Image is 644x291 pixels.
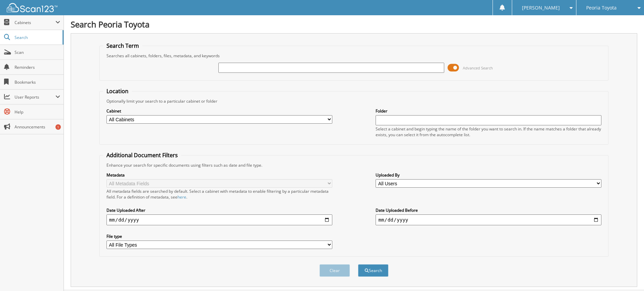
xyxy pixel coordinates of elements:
label: Uploaded By [376,172,601,178]
label: Metadata [106,172,332,178]
legend: Location [103,87,132,95]
label: File type [106,233,332,239]
div: Searches all cabinets, folders, files, metadata, and keywords [103,53,605,59]
img: scan123-logo-white.svg [7,3,57,12]
a: here [177,194,186,200]
div: Select a cabinet and begin typing the name of the folder you want to search in. If the name match... [376,126,601,138]
label: Date Uploaded Before [376,207,601,213]
span: [PERSON_NAME] [522,6,560,10]
span: Cabinets [15,20,55,25]
span: Help [15,109,60,115]
span: Announcements [15,124,60,130]
span: User Reports [15,94,55,100]
h1: Search Peoria Toyota [71,19,637,30]
label: Date Uploaded After [106,207,332,213]
span: Search [15,35,59,40]
span: Bookmarks [15,79,60,85]
div: Enhance your search for specific documents using filters such as date and file type. [103,162,605,168]
input: end [376,214,601,225]
span: Scan [15,49,60,55]
input: start [106,214,332,225]
label: Cabinet [106,108,332,114]
legend: Additional Document Filters [103,151,181,159]
legend: Search Term [103,42,142,49]
button: Search [358,264,388,277]
label: Folder [376,108,601,114]
span: Reminders [15,64,60,70]
span: Advanced Search [463,65,493,70]
div: Optionally limit your search to a particular cabinet or folder [103,98,605,104]
div: 1 [55,124,61,130]
span: Peoria Toyota [586,6,617,10]
div: All metadata fields are searched by default. Select a cabinet with metadata to enable filtering b... [106,188,332,200]
button: Clear [319,264,350,277]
